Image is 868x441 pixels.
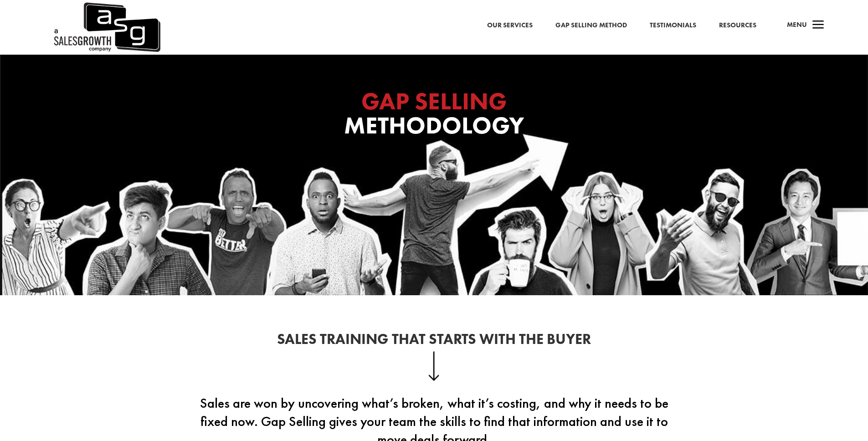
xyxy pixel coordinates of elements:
span: a [809,16,827,35]
h2: Sales Training That Starts With the Buyer [188,332,680,351]
a: Gap Selling Method [555,20,627,31]
span: Menu [787,20,807,29]
a: Testimonials [650,20,696,31]
span: GAP SELLING [361,86,507,117]
a: Our Services [487,20,533,31]
h1: Methodology [252,89,616,142]
img: down-arrow [428,351,440,380]
a: Resources [719,20,756,31]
